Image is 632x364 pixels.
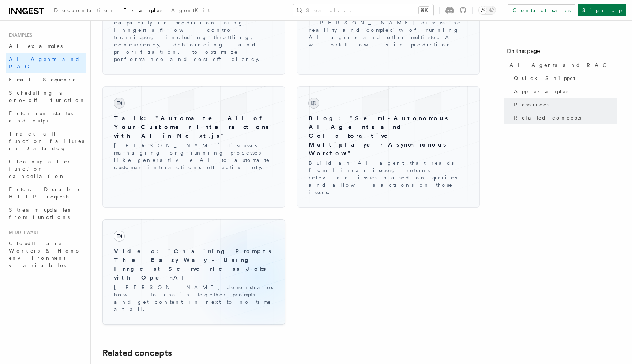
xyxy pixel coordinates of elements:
[478,6,496,15] button: Toggle dark mode
[6,39,86,53] a: All examples
[119,2,167,20] a: Examples
[9,56,80,69] span: AI Agents and RAG
[511,111,617,124] a: Related concepts
[578,4,626,16] a: Sign Up
[514,75,575,82] span: Quick Snippet
[507,58,617,72] a: AI Agents and RAG
[293,4,433,16] button: Search...⌘K
[6,203,86,224] a: Stream updates from functions
[9,240,81,268] span: Cloudflare Workers & Hono environment variables
[50,2,119,20] a: Documentation
[511,72,617,85] a: Quick Snippet
[9,110,73,124] span: Fetch run status and output
[514,114,581,121] span: Related concepts
[102,348,172,358] a: Related concepts
[9,186,82,200] span: Fetch: Durable HTTP requests
[9,207,70,220] span: Stream updates from functions
[114,284,274,313] p: [PERSON_NAME] demonstrates how to chain together prompts and get content in next to no time at all.
[108,225,279,319] a: Video: "Chaining Prompts The Easy Way - Using Inngest Serverless Jobs with OpenAI"[PERSON_NAME] d...
[171,7,210,13] span: AgentKit
[9,77,76,83] span: Email Sequence
[6,237,86,272] a: Cloudflare Workers & Hono environment variables
[6,107,86,127] a: Fetch run status and output
[511,98,617,111] a: Resources
[309,12,468,48] p: [PERSON_NAME] and [PERSON_NAME] discuss the reality and complexity of running AI agents and other...
[6,230,39,235] span: Middleware
[123,7,162,13] span: Examples
[167,2,214,20] a: AgentKit
[514,88,568,95] span: App examples
[6,155,86,183] a: Cleanup after function cancellation
[6,127,86,155] a: Track all function failures in Datadog
[6,73,86,86] a: Email Sequence
[114,142,274,171] p: [PERSON_NAME] discusses managing long-running processes like generative AI to automate customer i...
[114,12,274,63] p: Learn how to manage AI capacity in production using Inngest's flow control techniques, including ...
[6,86,86,107] a: Scheduling a one-off function
[419,7,429,14] kbd: ⌘K
[6,32,32,38] span: Examples
[108,92,279,177] a: Talk: "Automate All of Your Customer Interactions with AI in Next.js"[PERSON_NAME] discusses mana...
[6,183,86,203] a: Fetch: Durable HTTP requests
[114,114,274,140] h3: Talk: "Automate All of Your Customer Interactions with AI in Next.js"
[9,43,63,49] span: All examples
[114,247,274,282] h3: Video: "Chaining Prompts The Easy Way - Using Inngest Serverless Jobs with OpenAI"
[514,101,549,108] span: Resources
[508,4,575,16] a: Contact sales
[303,92,474,202] a: Blog: "Semi-Autonomous AI Agents and Collaborative Multiplayer Asynchronous Workflows"Build an AI...
[309,114,468,158] h3: Blog: "Semi-Autonomous AI Agents and Collaborative Multiplayer Asynchronous Workflows"
[6,53,86,73] a: AI Agents and RAG
[309,159,468,196] p: Build an AI agent that reads from Linear issues, returns relevant issues based on queries, and al...
[507,47,617,58] h4: On this page
[54,7,114,13] span: Documentation
[509,61,611,69] span: AI Agents and RAG
[9,90,86,103] span: Scheduling a one-off function
[9,159,71,179] span: Cleanup after function cancellation
[511,85,617,98] a: App examples
[9,131,84,151] span: Track all function failures in Datadog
